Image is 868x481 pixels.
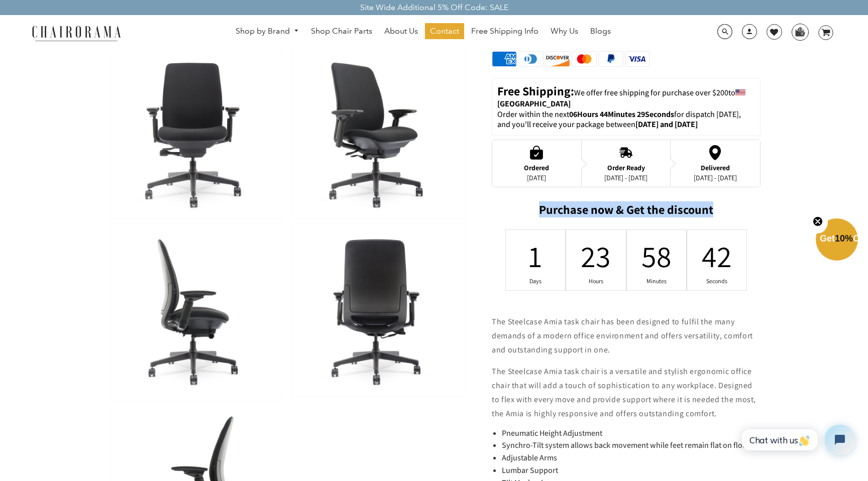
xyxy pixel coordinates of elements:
p: Order within the next for dispatch [DATE], and you'll receive your package between [497,109,755,131]
a: Shop by Brand [231,24,304,39]
span: We offer free shipping for purchase over $200 [574,87,728,98]
img: Renewed Amia Chair chairorama.com [292,46,465,219]
div: Hours [590,277,603,285]
a: Free Shipping Info [466,23,544,39]
div: Minutes [650,277,663,285]
div: [DATE] [524,174,549,182]
span: Pneumatic Height Adjustment [502,428,602,438]
a: Shop Chair Parts [306,23,377,39]
div: Seconds [710,277,723,285]
iframe: Tidio Chat [731,416,863,463]
span: Synchro-Tilt system allows back movement while feet remain flat on floor [502,440,750,450]
img: Amia Chair by chairorama.com [110,46,282,219]
span: Contact [430,26,459,37]
a: Contact [425,23,464,39]
strong: [DATE] and [DATE] [635,119,698,130]
img: Black Renewed Amia Chair chairorama.com [292,223,465,396]
img: chairorama [26,24,127,42]
h2: Purchase now & Get the discount [492,202,761,222]
span: Blogs [590,26,611,37]
div: 1 [529,236,542,276]
span: 06Hours 44Minutes 29Seconds [569,109,674,119]
span: Adjustable Arms [502,452,557,463]
p: to [497,83,755,109]
p: The Steelcase Amia task chair is a versatile and stylish ergonomic office chair that will add a t... [492,365,761,421]
div: Order Ready [604,164,647,172]
span: Why Us [551,26,578,37]
p: The Steelcase Amia task chair has been designed to fulfil the many demands of a modern office env... [492,315,761,357]
span: 10% [835,233,853,244]
div: [DATE] - [DATE] [694,174,737,182]
a: Blogs [585,23,616,39]
div: 42 [710,236,723,276]
span: Free Shipping Info [471,26,538,37]
a: Why Us [546,23,583,39]
div: Get10%OffClose teaser [816,219,858,262]
a: About Us [379,23,423,39]
span: Lumbar Support [502,465,558,475]
div: 23 [590,236,603,276]
span: Get Off [820,233,866,244]
div: [DATE] - [DATE] [604,174,647,182]
span: About Us [384,26,418,37]
img: Black Amia Chair [110,223,282,396]
div: Ordered [524,164,549,172]
nav: DesktopNavigation [169,23,677,42]
strong: [GEOGRAPHIC_DATA] [497,98,571,109]
button: Close teaser [808,210,828,233]
span: Shop Chair Parts [311,26,372,37]
img: WhatsApp_Image_2024-07-12_at_16.23.01.webp [792,24,808,39]
div: Days [529,277,542,285]
div: Delivered [694,164,737,172]
div: 58 [650,236,663,276]
strong: Free Shipping: [497,83,574,99]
